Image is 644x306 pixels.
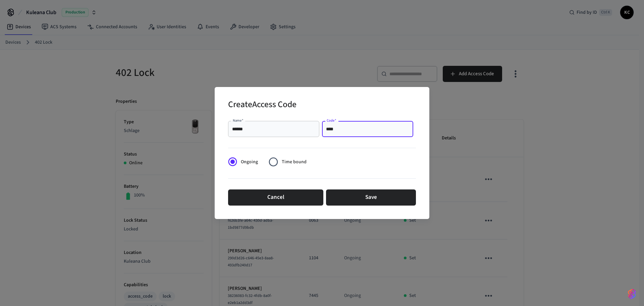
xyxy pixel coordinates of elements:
label: Code [327,118,336,123]
span: Ongoing [241,159,258,166]
h2: Create Access Code [228,95,297,116]
button: Cancel [228,189,323,206]
label: Name [233,118,244,123]
button: Save [326,189,416,206]
span: Time bound [282,159,307,166]
img: SeamLogoGradient.69752ec5.svg [628,289,636,299]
